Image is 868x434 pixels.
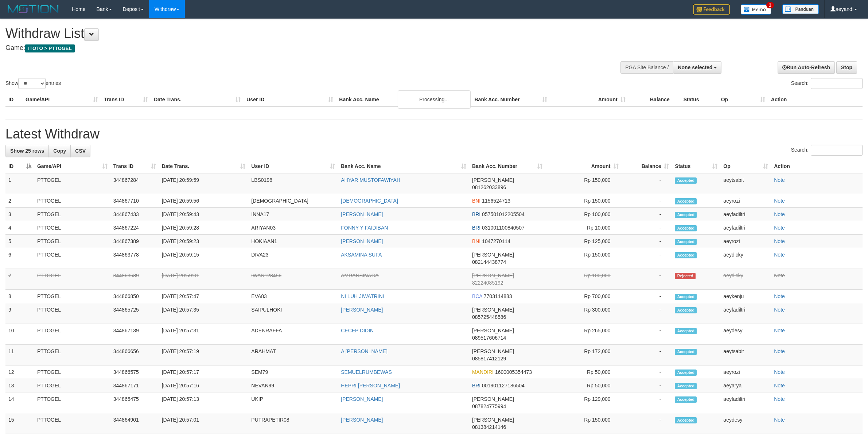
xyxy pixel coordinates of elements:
[622,194,672,208] td: -
[110,269,159,290] td: 344863639
[545,324,622,345] td: Rp 265,000
[741,4,771,15] img: Button%20Memo.svg
[110,221,159,235] td: 344867224
[472,252,514,258] span: [PERSON_NAME]
[782,4,819,14] img: panduan.png
[472,307,514,313] span: [PERSON_NAME]
[159,365,249,379] td: [DATE] 20:57:17
[110,379,159,392] td: 344867171
[720,303,771,324] td: aeyfadiltri
[545,208,622,221] td: Rp 100,000
[472,356,506,361] span: Copy 085817412129 to clipboard
[34,413,110,434] td: PTTOGEL
[720,413,771,434] td: aeydesy
[675,294,697,300] span: Accepted
[774,293,785,299] a: Note
[5,127,863,141] h1: Latest Withdraw
[675,417,697,423] span: Accepted
[482,198,510,204] span: Copy 1156524713 to clipboard
[675,273,695,279] span: Rejected
[248,345,338,365] td: ARAHMAT
[545,392,622,413] td: Rp 129,000
[159,194,249,208] td: [DATE] 20:59:56
[248,160,338,173] th: User ID: activate to sort column ascending
[545,365,622,379] td: Rp 50,000
[5,173,34,194] td: 1
[472,198,480,204] span: BNI
[620,61,673,74] div: PGA Site Balance /
[472,314,506,320] span: Copy 085725448586 to clipboard
[678,64,712,70] span: None selected
[482,383,525,388] span: Copy 001901127186504 to clipboard
[34,173,110,194] td: PTTOGEL
[248,269,338,290] td: IWAN123456
[720,160,771,173] th: Op: activate to sort column ascending
[545,221,622,235] td: Rp 10,000
[248,208,338,221] td: INNA17
[720,392,771,413] td: aeyfadiltri
[622,413,672,434] td: -
[5,269,34,290] td: 7
[5,4,61,15] img: MOTION_logo.png
[472,328,514,333] span: [PERSON_NAME]
[341,177,400,183] a: AHYAR MUSTOFAWIYAH
[398,90,471,109] div: Processing...
[34,379,110,392] td: PTTOGEL
[248,248,338,269] td: DIVA23
[159,208,249,221] td: [DATE] 20:59:43
[545,345,622,365] td: Rp 172,000
[248,235,338,248] td: HOKIAAN1
[675,212,697,218] span: Accepted
[471,93,550,106] th: Bank Acc. Number
[675,383,697,389] span: Accepted
[110,365,159,379] td: 344866575
[248,221,338,235] td: ARIYAN03
[341,225,388,231] a: FONNY Y FAIDIBAN
[34,269,110,290] td: PTTOGEL
[110,235,159,248] td: 344867389
[675,198,697,204] span: Accepted
[675,252,697,258] span: Accepted
[675,370,697,376] span: Accepted
[675,177,697,184] span: Accepted
[774,211,785,217] a: Note
[672,160,720,173] th: Status: activate to sort column ascending
[5,365,34,379] td: 12
[159,235,249,248] td: [DATE] 20:59:23
[778,61,835,74] a: Run Auto-Refresh
[48,145,71,157] a: Copy
[720,194,771,208] td: aeyrozi
[248,290,338,303] td: EVA83
[23,93,101,106] th: Game/API
[5,78,61,89] label: Show entries
[774,369,785,375] a: Note
[720,290,771,303] td: aeykenju
[622,173,672,194] td: -
[341,293,384,299] a: NI LUH JIWATRINI
[545,269,622,290] td: Rp 100,000
[774,238,785,244] a: Note
[70,145,90,157] a: CSV
[341,238,383,244] a: [PERSON_NAME]
[472,177,514,183] span: [PERSON_NAME]
[5,290,34,303] td: 8
[545,235,622,248] td: Rp 125,000
[34,365,110,379] td: PTTOGEL
[5,392,34,413] td: 14
[720,221,771,235] td: aeyfadiltri
[5,345,34,365] td: 11
[774,348,785,354] a: Note
[622,269,672,290] td: -
[53,148,66,154] span: Copy
[622,365,672,379] td: -
[159,221,249,235] td: [DATE] 20:59:28
[622,290,672,303] td: -
[110,345,159,365] td: 344866656
[34,194,110,208] td: PTTOGEL
[545,160,622,173] th: Amount: activate to sort column ascending
[110,248,159,269] td: 344863778
[34,303,110,324] td: PTTOGEL
[159,173,249,194] td: [DATE] 20:59:59
[622,248,672,269] td: -
[774,383,785,388] a: Note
